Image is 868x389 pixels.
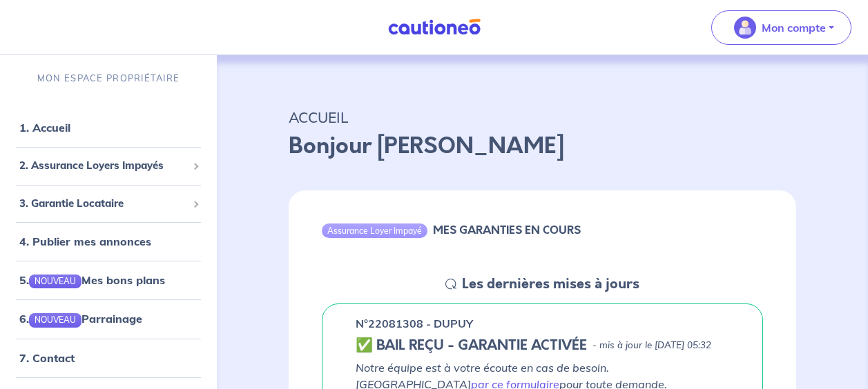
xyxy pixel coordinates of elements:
[289,130,796,163] p: Bonjour [PERSON_NAME]
[289,105,796,130] p: ACCUEIL
[6,344,211,372] div: 7. Contact
[6,114,211,141] div: 1. Accueil
[19,196,187,212] span: 3. Garantie Locataire
[19,273,165,287] a: 5.NOUVEAUMes bons plans
[356,315,473,332] p: n°22081308 - DUPUY
[6,152,211,179] div: 2. Assurance Loyers Impayés
[19,312,142,326] a: 6.NOUVEAUParrainage
[433,223,581,237] h6: MES GARANTIES EN COURS
[6,305,211,332] div: 6.NOUVEAUParrainage
[37,72,180,85] p: MON ESPACE PROPRIÉTAIRE
[6,228,211,255] div: 4. Publier mes annonces
[592,339,711,352] p: - mis à jour le [DATE] 05:32
[19,351,75,365] a: 7. Contact
[462,276,639,292] h5: Les dernières mises à jours
[19,121,70,134] a: 1. Accueil
[322,223,427,237] div: Assurance Loyer Impayé
[762,19,826,36] p: Mon compte
[6,266,211,294] div: 5.NOUVEAUMes bons plans
[6,190,211,217] div: 3. Garantie Locataire
[356,337,729,354] div: state: CONTRACT-VALIDATED, Context: ,MAYBE-CERTIFICATE,,LESSOR-DOCUMENTS,IS-ODEALIM
[734,17,756,39] img: illu_account_valid_menu.svg
[383,19,486,36] img: Cautioneo
[19,158,187,174] span: 2. Assurance Loyers Impayés
[711,10,851,45] button: illu_account_valid_menu.svgMon compte
[19,235,151,248] a: 4. Publier mes annonces
[356,337,587,354] h5: ✅ BAIL REÇU - GARANTIE ACTIVÉE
